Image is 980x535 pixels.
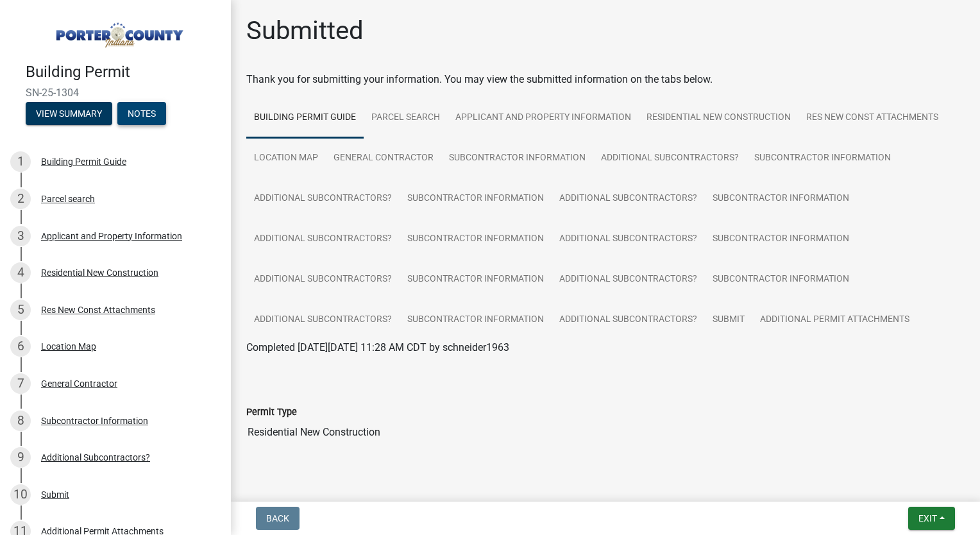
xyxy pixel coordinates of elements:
button: Back [256,507,300,530]
a: Additional Subcontractors? [552,178,705,219]
a: Subcontractor Information [747,138,899,179]
div: Res New Const Attachments [41,305,155,314]
a: Submit [705,300,752,341]
button: Exit [908,507,955,530]
div: Parcel search [41,194,95,203]
div: 8 [10,411,31,431]
label: Permit Type [246,408,297,417]
div: Residential New Construction [41,268,158,277]
div: Additional Subcontractors? [41,453,150,462]
div: Thank you for submitting your information. You may view the submitted information on the tabs below. [246,72,965,87]
a: Subcontractor Information [705,219,857,260]
div: 7 [10,373,31,394]
a: Additional Subcontractors? [552,300,705,341]
a: Additional Subcontractors? [246,178,400,219]
a: Subcontractor Information [400,300,552,341]
span: Completed [DATE][DATE] 11:28 AM CDT by schneider1963 [246,341,509,353]
div: Subcontractor Information [41,416,148,425]
a: Parcel search [364,98,448,139]
a: Additional Subcontractors? [593,138,747,179]
a: Applicant and Property Information [448,98,639,139]
img: Porter County, Indiana [26,13,210,49]
a: Subcontractor Information [400,219,552,260]
div: 10 [10,484,31,505]
div: 1 [10,151,31,172]
span: SN-25-1304 [26,87,205,99]
button: View Summary [26,102,112,125]
div: 4 [10,262,31,283]
span: Back [266,513,289,523]
a: Res New Const Attachments [798,98,946,139]
a: Additional Subcontractors? [246,219,400,260]
a: Subcontractor Information [441,138,593,179]
span: Exit [918,513,937,523]
a: Subcontractor Information [705,259,857,300]
h4: Building Permit [26,63,221,81]
a: Additional Subcontractors? [552,219,705,260]
a: Additional Permit Attachments [752,300,917,341]
div: Building Permit Guide [41,157,126,166]
a: General Contractor [326,138,441,179]
button: Notes [117,102,166,125]
h1: Submitted [246,15,364,46]
a: Additional Subcontractors? [246,300,400,341]
a: Residential New Construction [639,98,798,139]
a: Subcontractor Information [400,178,552,219]
a: Additional Subcontractors? [552,259,705,300]
a: Subcontractor Information [705,178,857,219]
a: Additional Subcontractors? [246,259,400,300]
div: General Contractor [41,379,117,388]
div: Location Map [41,342,96,351]
a: Subcontractor Information [400,259,552,300]
div: 9 [10,447,31,468]
a: Location Map [246,138,326,179]
div: Applicant and Property Information [41,232,182,241]
div: 2 [10,189,31,209]
div: 6 [10,336,31,357]
wm-modal-confirm: Notes [117,109,166,119]
div: 5 [10,300,31,320]
div: 3 [10,226,31,246]
a: Building Permit Guide [246,98,364,139]
wm-modal-confirm: Summary [26,109,112,119]
div: Submit [41,490,69,499]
